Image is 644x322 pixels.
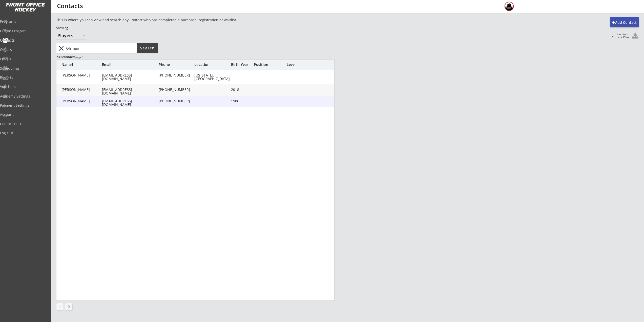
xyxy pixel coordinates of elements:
div: 739 contacts [56,54,158,59]
div: Location [194,63,230,66]
div: [PERSON_NAME] [61,73,102,77]
div: [US_STATE], [GEOGRAPHIC_DATA] [194,73,230,81]
div: Phone [159,63,194,66]
button: Click to download all Contacts. Your browser settings may try to block it, check your security se... [631,33,639,40]
button: chevron_left [56,303,64,311]
div: [PERSON_NAME] [61,88,102,91]
div: Level [287,63,317,66]
div: 2018 [231,88,251,91]
button: close [57,44,65,52]
button: keyboard_arrow_right [65,303,73,311]
div: [EMAIL_ADDRESS][DOMAIN_NAME] [102,99,158,106]
input: Type here... [65,43,137,53]
div: 1986 [231,99,251,103]
div: Birth Year [231,63,251,66]
div: [EMAIL_ADDRESS][DOMAIN_NAME] [102,88,158,95]
button: Search [137,43,158,53]
div: This is where you can view and search any Contact who has completed a purchase, registration or w... [56,17,269,23]
div: Name [61,63,102,66]
div: [PERSON_NAME] [61,99,102,103]
font: page 1 [75,55,84,59]
div: [PHONE_NUMBER] [159,73,194,77]
div: Position [254,63,284,66]
div: [PHONE_NUMBER] [159,99,194,103]
div: Add Contact [610,20,639,25]
div: [EMAIL_ADDRESS][DOMAIN_NAME] [102,73,158,81]
div: Download Current View [609,33,629,39]
div: Email [102,63,158,66]
div: [PHONE_NUMBER] [159,88,194,91]
div: Showing [56,26,269,30]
